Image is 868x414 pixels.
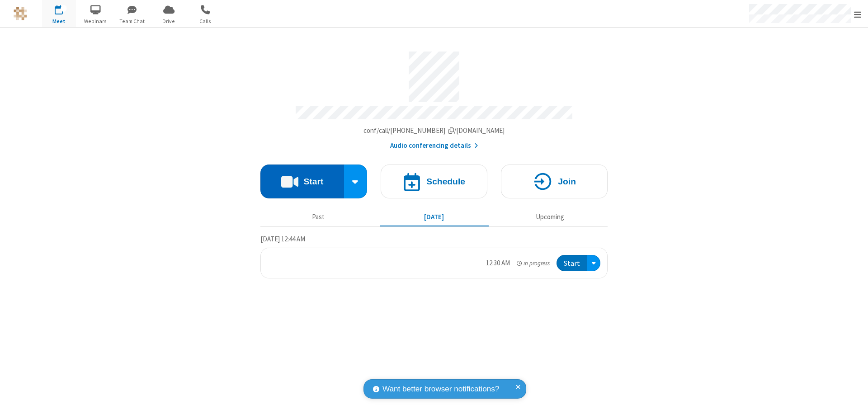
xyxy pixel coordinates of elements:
[260,235,305,243] span: [DATE] 12:44 AM
[115,17,149,25] span: Team Chat
[42,17,76,25] span: Meet
[558,177,576,186] h4: Join
[189,17,222,25] span: Calls
[380,208,489,226] button: [DATE]
[382,383,499,395] span: Want better browser notifications?
[587,255,600,272] div: Open menu
[557,255,587,272] button: Start
[61,5,67,12] div: 1
[260,45,608,151] section: Account details
[501,165,608,198] button: Join
[390,141,478,151] button: Audio conferencing details
[363,126,505,135] span: Copy my meeting room link
[303,177,323,186] h4: Start
[517,259,550,268] em: in progress
[264,208,373,226] button: Past
[260,165,344,198] button: Start
[152,17,186,25] span: Drive
[486,258,510,268] div: 12:30 AM
[495,208,604,226] button: Upcoming
[426,177,465,186] h4: Schedule
[14,7,27,20] img: QA Selenium DO NOT DELETE OR CHANGE
[79,17,113,25] span: Webinars
[363,126,505,136] button: Copy my meeting room linkCopy my meeting room link
[344,165,368,198] div: Start conference options
[381,165,487,198] button: Schedule
[260,234,608,279] section: Today's Meetings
